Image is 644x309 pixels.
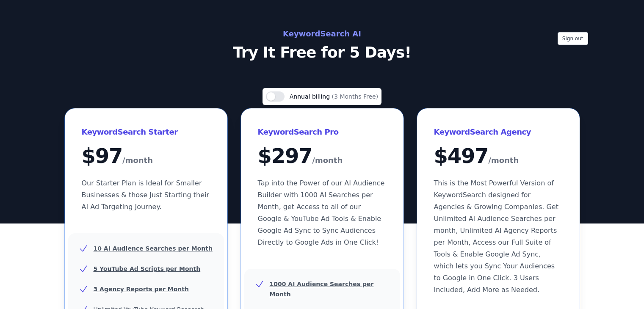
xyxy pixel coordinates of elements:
h3: KeywordSearch Starter [82,125,210,139]
span: /month [312,154,343,167]
u: 5 YouTube Ad Scripts per Month [94,265,201,272]
span: /month [488,154,519,167]
span: Our Starter Plan is Ideal for Smaller Businesses & those Just Starting their AI Ad Targeting Jour... [82,179,210,211]
span: /month [122,154,153,167]
div: $ 497 [434,146,563,167]
span: This is the Most Powerful Version of KeywordSearch designed for Agencies & Growing Companies. Get... [434,179,558,294]
span: (3 Months Free) [332,93,379,100]
p: Try It Free for 5 Days! [133,44,512,61]
span: Tap into the Power of our AI Audience Builder with 1000 AI Searches per Month, get Access to all ... [258,179,385,246]
h3: KeywordSearch Pro [258,125,387,139]
u: 10 AI Audience Searches per Month [94,245,213,252]
h2: KeywordSearch AI [133,27,512,41]
h3: KeywordSearch Agency [434,125,563,139]
div: $ 97 [82,146,210,167]
span: Annual billing [290,93,332,100]
button: Sign out [558,32,588,45]
div: $ 297 [258,146,387,167]
u: 3 Agency Reports per Month [94,286,189,292]
u: 1000 AI Audience Searches per Month [270,281,374,298]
